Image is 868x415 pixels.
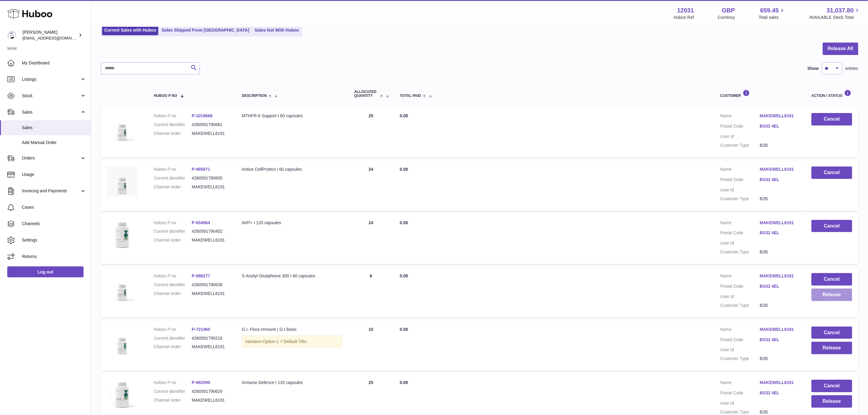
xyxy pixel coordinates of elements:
[22,140,86,146] span: Add Manual Order
[107,273,137,304] img: 1720424458.jpg
[760,230,799,236] a: BS32 4EL
[154,175,192,181] dt: Current identifier
[154,122,192,128] dt: Current identifier
[811,90,852,98] div: Action / Status
[192,327,210,332] a: P-721460
[720,196,760,202] dt: Customer Type
[400,167,408,172] span: 0.00
[811,273,852,286] button: Cancel
[154,166,192,172] dt: Huboo P no
[22,254,86,259] span: Returns
[722,6,735,15] strong: GBP
[720,337,760,344] dt: Postal Code
[811,220,852,232] button: Cancel
[107,113,137,143] img: 120311736935863.jpg
[720,240,760,246] dt: User Id
[400,94,421,98] span: Total paid
[154,344,192,350] dt: Channel order
[720,273,760,280] dt: Name
[760,6,779,15] span: 659.45
[154,184,192,190] dt: Channel order
[252,25,301,35] a: Sales Not With Huboo
[720,230,760,237] dt: Postal Code
[354,90,378,98] span: ALLOCATED Quantity
[400,113,408,118] span: 0.00
[760,337,799,343] a: BS32 4EL
[808,66,819,71] label: Show
[348,321,394,371] td: 10
[107,327,137,357] img: 120311718619781.jpg
[400,220,408,225] span: 0.00
[192,237,230,243] dd: MAKEWELL6191
[22,36,89,40] span: [EMAIL_ADDRESS][DOMAIN_NAME]
[718,15,735,20] div: Currency
[760,356,799,362] dd: B2B
[760,327,799,332] a: MAKEWELL6191
[107,380,137,410] img: 1718696990.jpg
[809,15,861,20] span: AVAILABLE Stock Total
[242,94,267,98] span: Description
[192,175,230,181] dd: 4260591790605
[720,123,760,131] dt: Postal Code
[154,228,192,234] dt: Current identifier
[154,282,192,288] dt: Current identifier
[827,6,854,15] span: 31,037.80
[22,77,80,82] span: Listings
[192,344,230,350] dd: MAKEWELL6191
[192,397,230,403] dd: MAKEWELL6191
[107,220,137,250] img: 120311718618411.jpg
[759,6,786,20] a: 659.45 Total sales
[242,220,342,226] div: AVP+ I 120 capsules
[154,131,192,136] dt: Channel order
[242,166,342,172] div: Antiox CellProtect I 60 capsules
[192,113,213,118] a: P-1019668
[192,167,210,172] a: P-985971
[154,94,177,98] span: Huboo P no
[720,249,760,255] dt: Customer Type
[22,155,80,161] span: Orders
[720,166,760,174] dt: Name
[22,188,80,194] span: Invoicing and Payments
[192,291,230,297] dd: MAKEWELL6191
[811,395,852,408] button: Release
[760,142,799,148] dd: B2B
[760,220,799,226] a: MAKEWELL6191
[22,172,86,177] span: Usage
[192,282,230,288] dd: 4260591790636
[760,390,799,396] a: BS32 4EL
[823,43,858,55] button: Release All
[154,335,192,341] dt: Current identifier
[242,273,342,279] div: S-Acetyl-Glutathione 300 I 60 capsules
[760,166,799,172] a: MAKEWELL6191
[760,113,799,119] a: MAKEWELL6191
[811,166,852,179] button: Cancel
[760,177,799,183] a: BS32 4EL
[811,342,852,354] button: Release
[720,409,760,415] dt: Customer Type
[242,335,342,348] div: Variation:
[760,273,799,279] a: MAKEWELL6191
[22,221,86,227] span: Channels
[22,29,77,41] div: [PERSON_NAME]
[154,220,192,226] dt: Huboo P no
[720,220,760,227] dt: Name
[192,335,230,341] dd: 4260591790216
[674,15,694,20] div: Huboo Ref
[192,122,230,128] dd: 4260591790681
[677,6,694,15] strong: 12031
[242,113,342,119] div: MTHFR-6 Support I 60 capsules
[760,380,799,386] a: MAKEWELL6191
[154,380,192,386] dt: Huboo P no
[192,220,210,225] a: P-934964
[192,389,230,394] dd: 4260591790629
[400,273,408,278] span: 0.00
[760,409,799,415] dd: B2B
[22,125,86,131] span: Sales
[720,356,760,362] dt: Customer Type
[7,31,16,40] img: internalAdmin-12031@internal.huboo.com
[720,390,760,397] dt: Postal Code
[192,273,210,278] a: P-996277
[809,6,861,20] a: 31,037.80 AVAILABLE Stock Total
[154,273,192,279] dt: Huboo P no
[720,294,760,300] dt: User Id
